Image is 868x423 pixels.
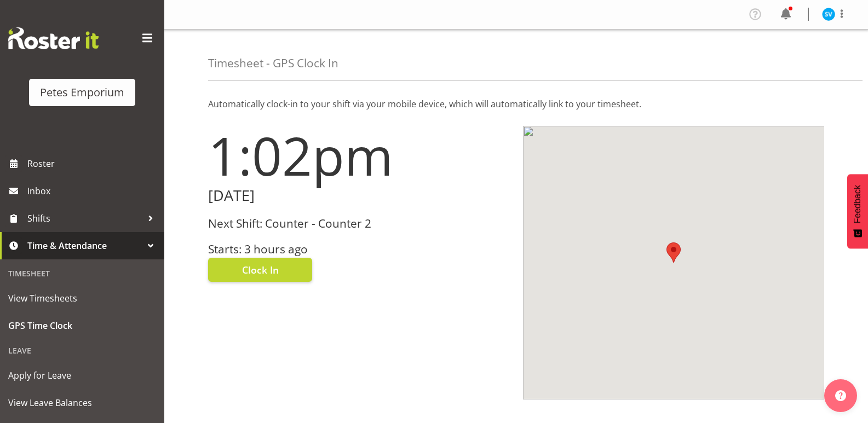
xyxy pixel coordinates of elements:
a: Apply for Leave [3,362,162,389]
span: Shifts [27,210,142,227]
h1: 1:02pm [208,126,510,185]
span: Apply for Leave [8,367,156,384]
img: sasha-vandervalk6911.jpg [822,8,835,21]
button: Clock In [208,258,312,282]
div: Leave [3,339,162,362]
p: Automatically clock-in to your shift via your mobile device, which will automatically link to you... [208,97,824,111]
span: Time & Attendance [27,237,142,254]
span: Feedback [853,185,863,223]
div: Petes Emporium [40,84,124,101]
a: View Leave Balances [3,389,162,416]
span: View Timesheets [8,290,156,306]
div: Timesheet [3,262,162,285]
span: Clock In [242,263,279,277]
a: GPS Time Clock [3,312,162,339]
img: help-xxl-2.png [835,390,846,401]
h3: Starts: 3 hours ago [208,243,510,256]
span: Roster [27,155,159,172]
img: Rosterit website logo [8,27,99,49]
span: View Leave Balances [8,395,156,411]
a: View Timesheets [3,285,162,312]
h3: Next Shift: Counter - Counter 2 [208,217,510,230]
button: Feedback - Show survey [847,174,868,248]
span: Inbox [27,183,159,199]
h4: Timesheet - GPS Clock In [208,57,338,69]
span: GPS Time Clock [8,317,156,334]
h2: [DATE] [208,187,510,204]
